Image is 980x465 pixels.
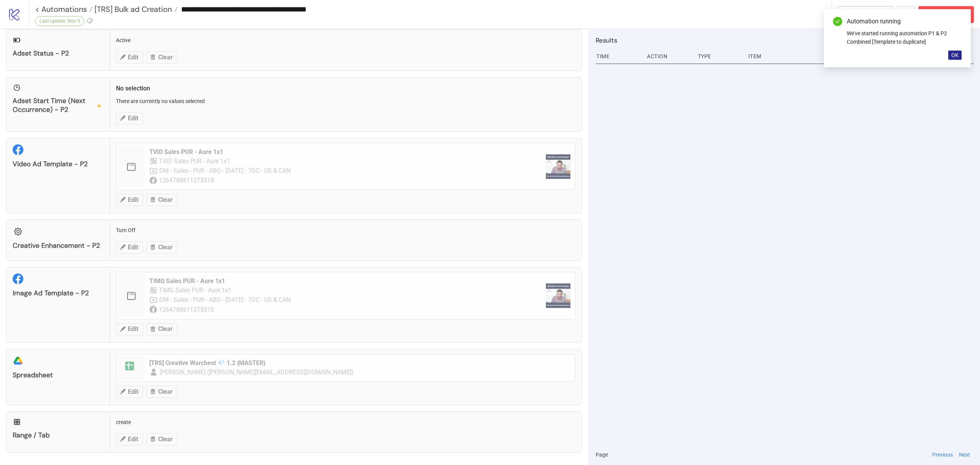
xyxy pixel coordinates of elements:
div: Action [646,49,691,64]
button: OK [948,51,962,60]
button: ... [896,6,915,23]
a: < Automations [35,5,93,13]
button: Abort Run [918,6,974,23]
div: We've started running automation P1 & P2 Combined [Template to duplicate] [847,29,962,46]
div: Type [697,49,742,64]
div: Item [748,49,974,64]
a: [TRS] Bulk ad Creation [93,5,178,13]
div: Automation running [847,17,962,26]
div: Last update: Nov-5 [35,16,84,26]
button: Previous [930,450,955,459]
span: check-circle [833,17,842,26]
button: To Builder [838,6,893,23]
span: Page [596,450,608,459]
h2: Results [596,35,974,45]
span: [TRS] Bulk ad Creation [93,4,172,14]
span: OK [951,52,959,58]
button: Next [957,450,972,459]
div: Time [596,49,641,64]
